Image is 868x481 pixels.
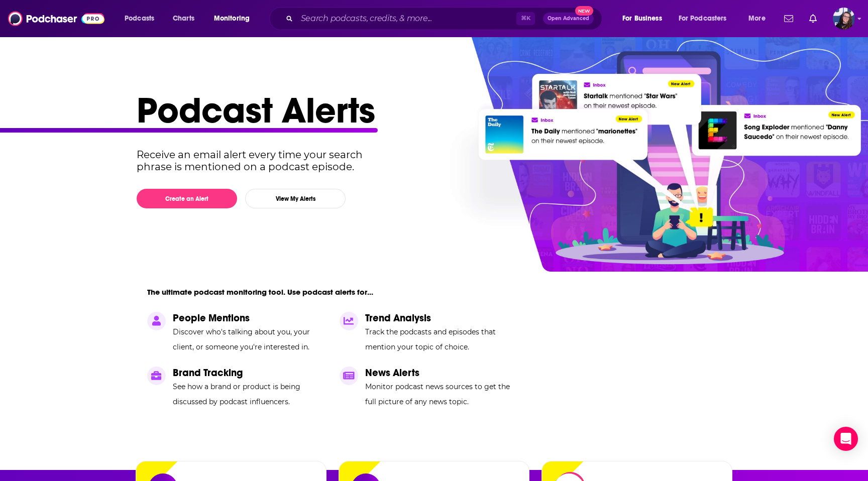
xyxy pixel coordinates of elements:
[833,8,855,30] button: Show profile menu
[679,12,727,26] span: For Podcasters
[748,12,766,26] span: More
[125,12,154,26] span: Podcasts
[543,13,594,25] button: Open AdvancedNew
[173,12,194,26] span: Charts
[166,11,200,27] a: Charts
[214,12,250,26] span: Monitoring
[365,324,520,354] p: Track the podcasts and episodes that mention your topic of choice.
[516,12,535,25] span: ⌘ K
[297,11,516,27] input: Search podcasts, credits, & more...
[672,11,741,27] button: open menu
[741,11,778,27] button: open menu
[365,312,520,324] p: Trend Analysis
[173,324,328,354] p: Discover who's talking about you, your client, or someone you're interested in.
[834,427,858,451] div: Open Intercom Messenger
[173,312,328,324] p: People Mentions
[833,8,855,30] img: User Profile
[615,11,675,27] button: open menu
[137,88,723,133] h1: Podcast Alerts
[833,8,855,30] span: Logged in as CallieDaruk
[173,367,328,379] p: Brand Tracking
[575,6,593,16] span: New
[245,189,346,208] button: View My Alerts
[137,149,381,173] p: Receive an email alert every time your search phrase is mentioned on a podcast episode.
[622,12,662,26] span: For Business
[365,367,520,379] p: News Alerts
[805,10,821,27] a: Show notifications dropdown
[365,379,520,409] p: Monitor podcast news sources to get the full picture of any news topic.
[173,379,328,409] p: See how a brand or product is being discussed by podcast influencers.
[780,10,797,27] a: Show notifications dropdown
[207,11,263,27] button: open menu
[118,11,167,27] button: open menu
[147,287,373,297] p: The ultimate podcast monitoring tool. Use podcast alerts for...
[548,16,589,21] span: Open Advanced
[8,9,104,28] img: Podchaser - Follow, Share and Rate Podcasts
[137,189,237,208] button: Create an Alert
[279,7,612,30] div: Search podcasts, credits, & more...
